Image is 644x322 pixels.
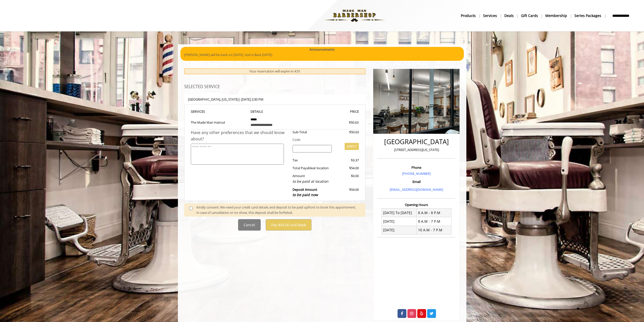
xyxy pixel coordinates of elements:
div: Sub-Total [289,129,336,135]
div: $50.63 [336,129,359,135]
b: Services [483,13,497,18]
b: Series packages [574,13,601,18]
p: [STREET_ADDRESS][US_STATE] [379,147,454,153]
b: Deals [504,13,514,18]
div: Total Payable [289,165,336,171]
button: APPLY [345,143,359,150]
td: The Made Man Haircut [191,115,247,129]
th: SERVICE [191,109,247,115]
a: MembershipMembership [542,12,571,19]
b: Membership [545,13,567,18]
a: [PHONE_NUMBER] [402,171,431,176]
a: DealsDeals [501,12,517,19]
p: [PERSON_NAME] will be back on [DATE]. Sod is Back [DATE]. [184,52,460,58]
b: Deposit Amount [293,187,318,197]
h2: [GEOGRAPHIC_DATA] [379,138,454,145]
div: $3.37 [336,158,359,163]
td: [DATE] [382,226,417,234]
b: gift cards [521,13,538,18]
span: , [US_STATE] [220,97,238,102]
td: 8 A.M - 8 P.M [417,209,451,217]
span: to be paid now [293,192,318,197]
td: 8 A.M - 7 P.M [417,217,451,226]
b: [GEOGRAPHIC_DATA] | [DATE] 2:30 PM [188,97,263,102]
td: [DATE] [382,217,417,226]
h3: Opening Hours [378,203,455,206]
div: Tax [289,158,336,163]
a: Productsproducts [457,12,480,19]
span: S [203,109,205,114]
th: DETAILS [247,109,303,115]
a: Gift cardsgift cards [517,12,542,19]
h3: Email [379,180,454,183]
div: $0.00 [336,173,359,184]
div: Kindly consent: We need your credit card details and deposit to be paid upfront to book this appo... [196,205,360,215]
th: PRICE [303,109,359,115]
a: Series packagesSeries packages [571,12,605,19]
b: Announcements [309,47,335,52]
td: [DATE] To [DATE] [382,209,417,217]
div: Your reservation will expire in 4:51 [184,68,366,74]
div: $54.00 [336,187,359,198]
div: $54.00 [336,165,359,171]
a: ServicesServices [480,12,501,19]
h3: SELECTED SERVICE [184,85,366,89]
div: Have any other preferences that we should know about? [191,129,289,142]
div: $50.63 [331,120,359,125]
td: 10 A.M - 7 P.M [417,226,451,234]
span: at location [313,166,329,170]
div: Amount [289,173,336,184]
button: Pay $54.00 and Book [266,219,311,231]
h3: Phone [379,166,454,169]
div: to be paid at location [293,179,332,184]
img: Made Man Barbershop logo [320,2,389,30]
button: Cancel [238,219,261,231]
b: products [461,13,476,18]
div: Code [289,137,359,142]
a: [EMAIL_ADDRESS][DOMAIN_NAME] [390,187,443,192]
